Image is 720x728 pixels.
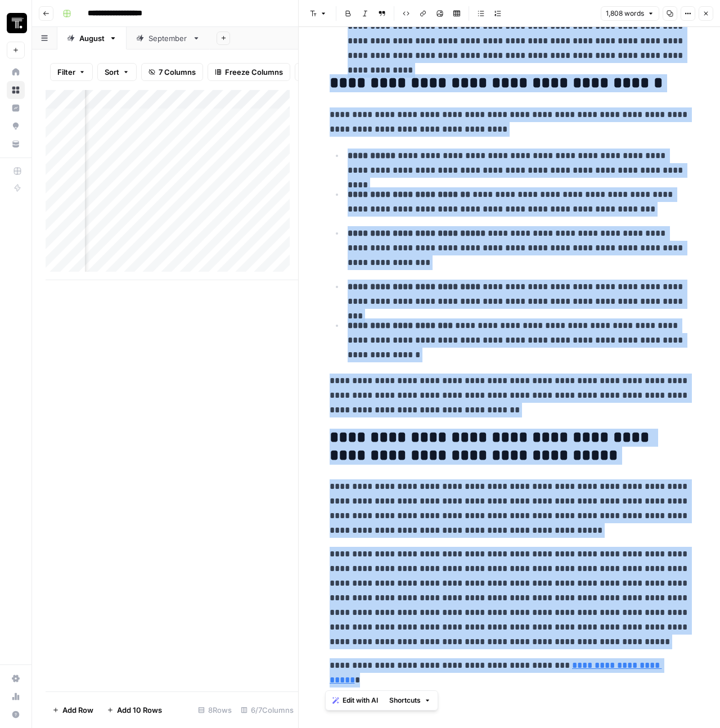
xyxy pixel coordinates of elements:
a: August [57,27,127,50]
span: Filter [57,66,75,78]
span: Add Row [62,704,93,716]
button: 1,808 words [601,6,659,21]
button: Add 10 Rows [100,701,169,719]
a: Your Data [7,135,25,153]
a: Usage [7,687,25,705]
a: Browse [7,81,25,99]
a: Home [7,63,25,81]
button: Edit with AI [328,693,382,708]
span: Freeze Columns [225,66,283,78]
span: 1,808 words [606,8,644,19]
span: Shortcuts [389,695,421,705]
button: Sort [97,63,137,81]
button: Freeze Columns [208,63,290,81]
img: Thoughtspot Logo [7,13,27,33]
div: 8 Rows [193,701,236,719]
div: September [148,33,188,44]
span: Sort [105,66,119,78]
button: Workspace: Thoughtspot [7,9,25,37]
span: Add 10 Rows [117,704,162,716]
button: Add Row [46,701,100,719]
a: Settings [7,669,25,687]
a: September [127,27,210,50]
div: 6/7 Columns [236,701,298,719]
span: Edit with AI [343,695,378,705]
span: 7 Columns [159,66,196,78]
div: August [79,33,105,44]
button: 7 Columns [141,63,203,81]
button: Help + Support [7,705,25,723]
button: Filter [50,63,93,81]
button: Shortcuts [385,693,435,708]
a: Insights [7,99,25,117]
a: Opportunities [7,117,25,135]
